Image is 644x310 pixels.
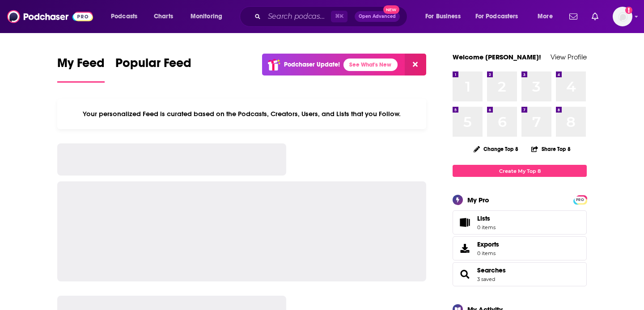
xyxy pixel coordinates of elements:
button: open menu [184,9,234,24]
span: Exports [477,240,499,248]
span: Lists [456,216,474,229]
span: Lists [477,214,490,222]
span: Open Advanced [359,14,396,19]
span: 0 items [477,224,496,230]
a: Show notifications dropdown [566,9,581,24]
span: Lists [477,214,496,222]
button: Show profile menu [613,7,632,26]
input: Search podcasts, credits, & more... [264,9,331,24]
span: Monitoring [191,10,222,23]
span: More [538,10,553,23]
a: Show notifications dropdown [588,9,602,24]
a: My Feed [57,55,105,83]
img: Podchaser - Follow, Share and Rate Podcasts [7,8,93,25]
img: User Profile [613,7,632,26]
div: Your personalized Feed is curated based on the Podcasts, Creators, Users, and Lists that you Follow. [57,99,426,129]
a: 3 saved [477,276,495,282]
div: My Pro [467,196,489,204]
span: Popular Feed [115,55,191,76]
p: Podchaser Update! [284,61,340,68]
span: New [383,5,399,14]
span: PRO [575,197,585,203]
span: For Podcasters [475,10,518,23]
a: PRO [575,196,585,203]
a: Welcome [PERSON_NAME]! [453,53,541,61]
span: Logged in as mmaugeri_hunter [613,7,632,26]
button: open menu [419,9,472,24]
a: Popular Feed [115,55,191,83]
button: Open AdvancedNew [355,11,400,22]
span: 0 items [477,250,499,256]
span: Charts [154,10,173,23]
a: Searches [477,266,506,274]
a: View Profile [551,53,587,61]
a: See What's New [343,59,398,71]
a: Create My Top 8 [453,165,587,177]
span: Searches [453,262,587,286]
button: open menu [470,9,531,24]
button: open menu [105,9,149,24]
span: Podcasts [111,10,137,23]
button: Share Top 8 [531,140,571,158]
a: Lists [453,210,587,235]
span: Exports [456,242,474,255]
svg: Add a profile image [625,7,632,14]
a: Charts [148,9,178,24]
a: Exports [453,236,587,260]
button: open menu [531,9,564,24]
button: Change Top 8 [468,143,524,155]
span: ⌘ K [331,11,347,22]
div: Search podcasts, credits, & more... [248,6,416,27]
span: My Feed [57,55,105,76]
a: Searches [456,268,474,281]
span: For Business [425,10,461,23]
